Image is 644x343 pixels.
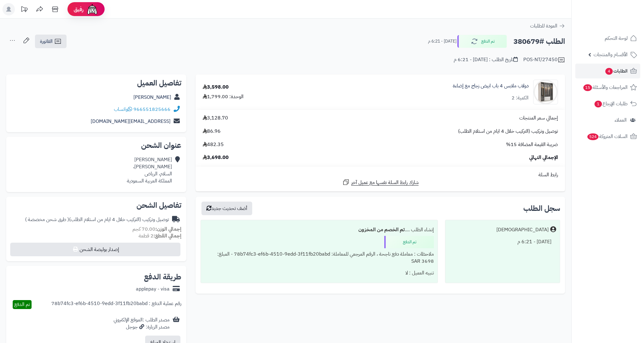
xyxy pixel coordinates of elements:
span: لوحة التحكم [605,34,628,43]
button: أضف تحديث جديد [201,202,252,215]
a: [EMAIL_ADDRESS][DOMAIN_NAME] [91,118,171,125]
img: logo-2.png [602,9,638,22]
span: 482.35 [203,141,224,148]
h2: تفاصيل العميل [11,79,181,87]
small: 2 قطعة [139,232,181,240]
small: 70.00 كجم [132,225,181,233]
a: دولاب ملابس 4 باب ابيض زجاج مع إضاءة [453,82,529,90]
span: رفيق [74,6,84,13]
span: 86.96 [203,128,221,135]
div: توصيل وتركيب (التركيب خلال 4 ايام من استلام الطلب) [25,216,169,223]
div: رابط السلة [198,171,563,178]
div: مصدر الطلب :الموقع الإلكتروني [114,316,170,331]
button: إصدار بوليصة الشحن [10,243,180,256]
span: المراجعات والأسئلة [583,83,628,92]
div: applepay - visa [136,286,170,293]
span: الطلبات [605,67,628,75]
div: الكمية: 2 [512,94,529,102]
a: لوحة التحكم [575,31,640,46]
span: 524 [587,133,599,140]
a: طلبات الإرجاع1 [575,96,640,111]
h3: سجل الطلب [523,205,560,212]
div: [DATE] - 6:21 م [449,236,556,248]
div: تم الدفع [384,236,434,248]
img: ai-face.png [86,3,98,15]
div: الوحدة: 1,799.00 [203,93,244,100]
div: [PERSON_NAME] [PERSON_NAME]، السلام، الرياض المملكة العربية السعودية [127,156,172,184]
strong: إجمالي الوزن: [155,225,181,233]
span: إجمالي سعر المنتجات [519,115,558,122]
strong: إجمالي القطع: [153,232,181,240]
div: إنشاء الطلب .... [205,224,434,236]
h2: عنوان الشحن [11,142,181,149]
a: الفاتورة [35,35,67,48]
div: رقم عملية الدفع : 78b74fc3-ef6b-4510-9edd-3f11fb20babd [51,300,181,309]
small: [DATE] - 6:21 م [428,38,456,44]
div: ملاحظات : معاملة دفع ناجحة ، الرقم المرجعي للمعاملة: 78b74fc3-ef6b-4510-9edd-3f11fb20babd - المبل... [205,248,434,267]
a: المراجعات والأسئلة15 [575,80,640,95]
span: 3,698.00 [203,154,229,161]
img: 1742133300-110103010020.1-90x90.jpg [534,80,558,104]
span: توصيل وتركيب (التركيب خلال 4 ايام من استلام الطلب) [458,128,558,135]
span: العودة للطلبات [530,22,557,30]
div: POS-NT/27450 [523,56,565,64]
span: طلبات الإرجاع [594,99,628,108]
span: 15 [583,84,592,91]
div: تنبيه العميل : لا [205,267,434,279]
div: [DEMOGRAPHIC_DATA] [496,226,549,233]
span: 4 [605,68,613,75]
h2: الطلب #380679 [513,35,565,48]
span: الإجمالي النهائي [529,154,558,161]
h2: طريقة الدفع [144,273,181,281]
span: 3,128.70 [203,115,228,122]
span: الأقسام والمنتجات [594,50,628,59]
div: تاريخ الطلب : [DATE] - 6:21 م [454,56,518,63]
span: ( طرق شحن مخصصة ) [25,216,69,223]
div: 3,598.00 [203,84,229,91]
span: ضريبة القيمة المضافة 15% [506,141,558,148]
a: الطلبات4 [575,64,640,78]
a: العودة للطلبات [530,22,565,30]
span: شارك رابط السلة نفسها مع عميل آخر [351,179,419,186]
a: [PERSON_NAME] [133,94,171,101]
a: تحديثات المنصة [16,3,32,17]
h2: تفاصيل الشحن [11,202,181,209]
b: تم الخصم من المخزون [358,226,405,233]
span: السلات المتروكة [587,132,628,141]
button: تم الدفع [457,35,507,48]
a: شارك رابط السلة نفسها مع عميل آخر [342,178,419,186]
a: السلات المتروكة524 [575,129,640,144]
span: تم الدفع [14,301,30,308]
a: العملاء [575,113,640,128]
span: العملاء [615,116,627,124]
a: واتساب [114,106,132,113]
div: مصدر الزيارة: جوجل [114,324,170,331]
a: 966551825666 [133,106,171,113]
span: 1 [594,100,602,108]
span: الفاتورة [40,38,53,45]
